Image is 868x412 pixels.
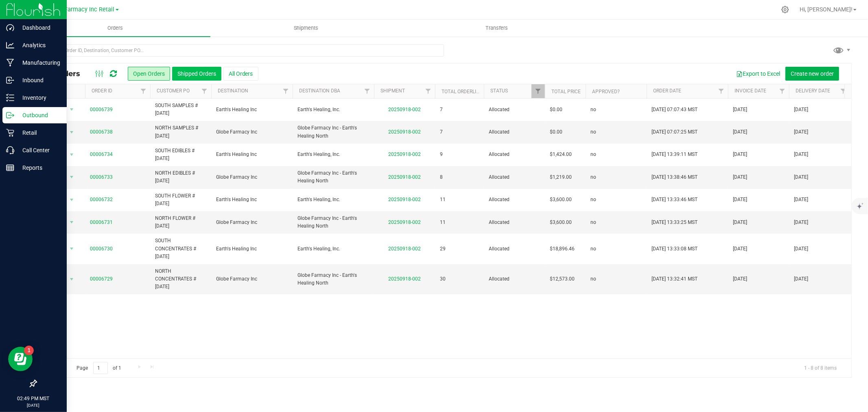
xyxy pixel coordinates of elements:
span: Hi, [PERSON_NAME]! [800,6,853,13]
a: Filter [776,84,789,98]
a: 00006734 [90,151,113,158]
inline-svg: Reports [6,164,14,172]
div: Manage settings [780,6,790,13]
iframe: Resource center unread badge [24,346,34,355]
span: Allocated [489,173,540,181]
a: 00006729 [90,275,113,283]
a: Destination DBA [299,88,340,94]
span: Globe Farmacy Inc Retail [48,6,115,13]
span: no [590,219,596,226]
span: [DATE] [733,151,747,158]
inline-svg: Inventory [6,94,14,102]
span: 7 [440,128,443,136]
iframe: Resource center [8,347,33,371]
a: Status [490,88,508,94]
a: Total Price [551,89,581,94]
a: Filter [361,84,374,98]
span: select [67,171,77,183]
a: 00006739 [90,106,113,114]
input: 1 [93,362,108,375]
span: Globe Farmacy Inc - Earth's Healing North [297,215,369,230]
span: Earth's Healing, Inc. [297,245,369,253]
span: no [590,173,596,181]
a: 20250918-002 [388,107,421,112]
span: NORTH CONCENTRATES # [DATE] [155,267,206,291]
p: [DATE] [4,402,63,408]
span: [DATE] 13:38:46 MST [652,173,697,181]
button: Open Orders [128,67,170,81]
button: Create new order [785,67,839,81]
span: SOUTH EDIBLES # [DATE] [155,147,206,162]
span: $0.00 [550,128,562,136]
span: Transfers [474,24,519,32]
a: Approved? [592,89,620,94]
span: [DATE] [794,219,808,226]
button: Shipped Orders [172,67,221,81]
a: Filter [279,84,293,98]
span: 11 [440,219,446,226]
button: Export to Excel [731,67,785,81]
span: NORTH FLOWER # [DATE] [155,215,206,230]
span: Allocated [489,128,540,136]
span: Globe Farmacy Inc [216,275,288,283]
a: Orders [20,20,210,37]
a: Invoice Date [735,88,766,94]
a: 20250918-002 [388,129,421,135]
span: Globe Farmacy Inc - Earth's Healing North [297,169,369,185]
a: 20250918-002 [388,246,421,252]
span: $1,424.00 [550,151,572,158]
span: Orders [96,24,134,32]
span: [DATE] [794,151,808,158]
span: [DATE] 13:33:46 MST [652,196,697,204]
a: Shipments [210,20,401,37]
span: select [67,194,77,206]
span: [DATE] 13:39:11 MST [652,151,697,158]
a: 20250918-002 [388,197,421,202]
p: Retail [14,128,63,138]
span: 11 [440,196,446,204]
a: 20250918-002 [388,151,421,157]
span: no [590,128,596,136]
a: Filter [715,84,728,98]
span: Page of 1 [70,362,128,375]
inline-svg: Analytics [6,41,14,49]
p: Outbound [14,110,63,120]
span: $12,573.00 [550,275,575,283]
span: Create new order [791,70,834,77]
span: Globe Farmacy Inc [216,128,288,136]
span: Earth's Healing, Inc. [297,106,369,114]
inline-svg: Outbound [6,111,14,119]
button: All Orders [223,67,258,81]
span: [DATE] [794,245,808,253]
p: Manufacturing [14,58,63,68]
span: Globe Farmacy Inc - Earth's Healing North [297,124,369,140]
a: 00006731 [90,219,113,226]
span: [DATE] [733,173,747,181]
span: [DATE] 13:33:08 MST [652,245,697,253]
a: Transfers [401,20,592,37]
span: no [590,275,596,283]
span: [DATE] [794,106,808,114]
span: Earth's Healing Inc [216,106,288,114]
span: no [590,106,596,114]
span: select [67,149,77,160]
a: 20250918-002 [388,219,421,225]
a: 20250918-002 [388,276,421,282]
span: select [67,217,77,228]
span: 7 [440,106,443,114]
inline-svg: Dashboard [6,24,14,32]
a: Delivery Date [796,88,830,94]
span: Earth's Healing Inc [216,196,288,204]
a: 00006730 [90,245,113,253]
span: [DATE] [733,219,747,226]
inline-svg: Manufacturing [6,59,14,67]
p: Reports [14,163,63,173]
span: no [590,151,596,158]
a: 00006733 [90,173,113,181]
a: 00006732 [90,196,113,204]
a: 00006738 [90,128,113,136]
span: $18,896.46 [550,245,575,253]
span: Globe Farmacy Inc - Earth's Healing North [297,272,369,287]
span: Earth's Healing Inc [216,245,288,253]
a: Order ID [92,88,112,94]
